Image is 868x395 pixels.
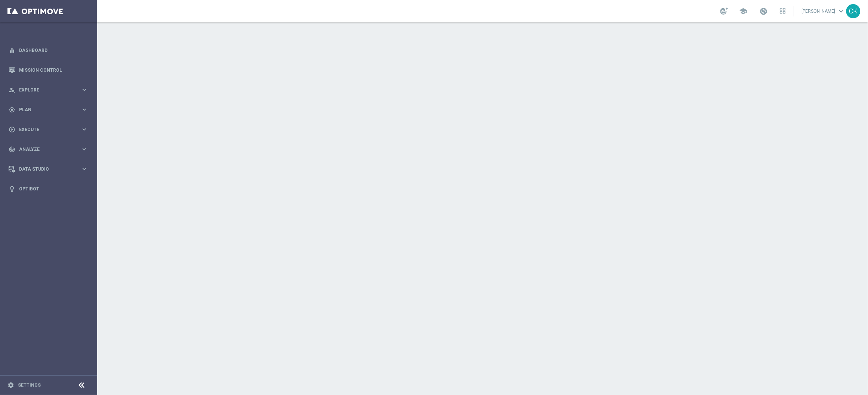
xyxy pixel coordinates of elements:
[18,383,41,388] a: Settings
[81,126,88,133] i: keyboard_arrow_right
[19,127,81,132] span: Execute
[8,186,88,192] button: lightbulb Optibot
[19,40,88,60] a: Dashboard
[19,179,88,199] a: Optibot
[9,60,88,80] div: Mission Control
[837,7,846,15] span: keyboard_arrow_down
[8,47,88,53] button: equalizer Dashboard
[19,88,81,92] span: Explore
[9,186,15,192] i: lightbulb
[81,106,88,113] i: keyboard_arrow_right
[8,146,88,152] button: track_changes Analyze keyboard_arrow_right
[7,382,14,389] i: settings
[9,106,15,113] i: gps_fixed
[8,127,88,133] button: play_circle_outline Execute keyboard_arrow_right
[9,106,81,113] div: Plan
[9,87,81,93] div: Explore
[9,126,15,133] i: play_circle_outline
[8,67,88,73] button: Mission Control
[9,40,88,60] div: Dashboard
[801,6,846,17] a: [PERSON_NAME]keyboard_arrow_down
[8,166,88,172] button: Data Studio keyboard_arrow_right
[81,146,88,153] i: keyboard_arrow_right
[8,107,88,113] button: gps_fixed Plan keyboard_arrow_right
[81,165,88,172] i: keyboard_arrow_right
[9,146,15,153] i: track_changes
[739,7,748,15] span: school
[9,47,15,54] i: equalizer
[9,126,81,133] div: Execute
[19,147,81,152] span: Analyze
[9,166,81,172] div: Data Studio
[19,60,88,80] a: Mission Control
[19,167,81,171] span: Data Studio
[846,4,861,18] div: CK
[19,108,81,112] span: Plan
[9,146,81,153] div: Analyze
[9,179,88,199] div: Optibot
[8,87,88,93] button: person_search Explore keyboard_arrow_right
[81,86,88,93] i: keyboard_arrow_right
[9,87,15,93] i: person_search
